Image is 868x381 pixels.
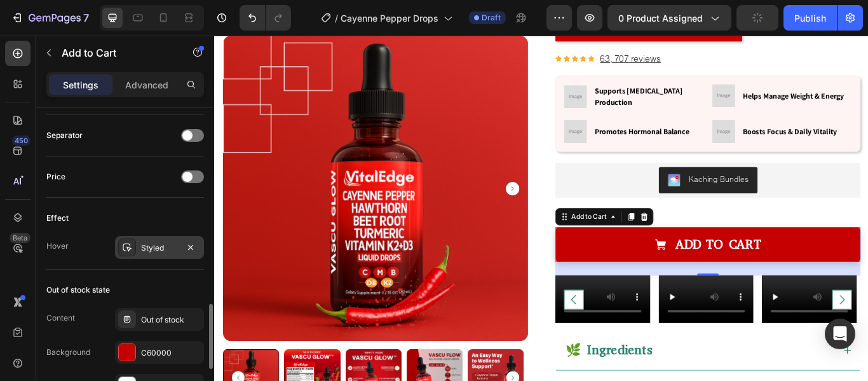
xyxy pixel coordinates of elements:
p: Only left in stock! [409,199,470,212]
button: 7 [5,5,95,31]
img: Alt Image [580,99,607,125]
div: Add to Cart [413,205,459,217]
div: Separator [46,130,83,141]
span: / [335,11,338,25]
img: Alt Image [580,57,607,83]
div: Effect [46,212,69,224]
p: Boosts Focus & Daily Vitality [616,106,726,119]
div: Add to cart [537,233,637,255]
div: Hover [46,240,69,252]
span: 0 product assigned [618,11,703,25]
strong: 1 [425,200,429,211]
div: Out of stock state [46,284,110,296]
iframe: Design area [214,36,868,381]
div: Kaching Bundles [553,161,623,174]
img: Alt Image [407,99,434,125]
p: Add to Cart [62,45,170,60]
div: Undo/Redo [240,5,291,31]
span: Draft [482,12,501,24]
p: Advanced [125,78,168,92]
u: 63, 707 reviews [449,20,520,33]
video: Video [518,280,628,335]
div: Price [46,171,65,183]
div: Rich Text Editor. Editing area: main [407,197,472,214]
video: Video [638,280,749,335]
div: C60000 [141,347,201,359]
span: Cayenne Pepper Drops [341,11,438,25]
div: Publish [794,11,826,25]
p: Settings [63,78,98,92]
button: Carousel Next Arrow [720,296,743,319]
p: Supports [MEDICAL_DATA] Production [443,58,569,85]
button: Carousel Back Arrow [407,296,430,319]
p: 7 [83,10,89,25]
button: 0 product assigned [607,5,731,31]
button: Publish [783,5,837,31]
button: Kaching Bundles [518,153,633,184]
div: 450 [12,135,31,146]
img: Alt Image [407,58,434,85]
button: Carousel Next Arrow [339,170,355,186]
div: Beta [10,233,31,243]
video: Video [397,280,508,335]
p: Promotes Hormonal Balance [443,106,553,119]
button: Add to cart [397,223,753,265]
div: Open Intercom Messenger [825,319,855,349]
div: Out of stock [141,314,201,326]
p: 🌿 Ingredients [409,356,510,378]
div: Background [46,347,90,358]
p: Helps Manage Weight & Energy [616,64,734,77]
div: Content [46,312,75,324]
div: Styled [141,242,178,254]
img: KachingBundles.png [528,161,543,176]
